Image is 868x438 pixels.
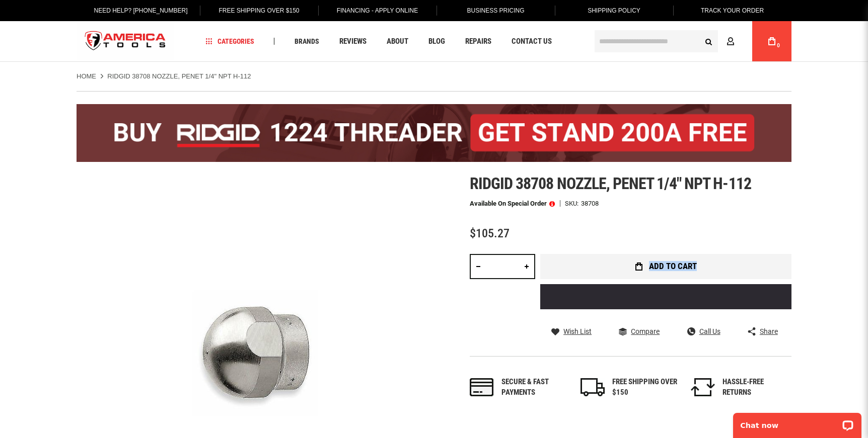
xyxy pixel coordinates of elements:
[699,328,720,335] span: Call Us
[687,327,720,336] a: Call Us
[612,377,678,398] div: FREE SHIPPING OVER $150
[512,38,552,45] span: Contact Us
[760,328,778,335] span: Share
[581,200,599,207] div: 38708
[107,72,251,80] strong: RIDGID 38708 NOZZLE, PENET 1/4" NPT H-112
[762,21,781,61] a: 0
[465,38,491,45] span: Repairs
[77,104,791,162] img: BOGO: Buy the RIDGID® 1224 Threader (26092), get the 92467 200A Stand FREE!
[470,174,751,193] span: Ridgid 38708 nozzle, penet 1/4" npt h-112
[699,32,718,51] button: Search
[339,38,367,45] span: Reviews
[77,23,174,60] img: America Tools
[201,35,259,48] a: Categories
[470,378,494,396] img: payments
[551,327,592,336] a: Wish List
[470,200,555,207] p: Available on Special Order
[691,378,715,396] img: returns
[290,35,324,48] a: Brands
[387,38,408,45] span: About
[565,200,581,207] strong: SKU
[206,38,254,45] span: Categories
[295,38,319,45] span: Brands
[777,43,780,48] span: 0
[722,377,788,398] div: HASSLE-FREE RETURNS
[461,35,496,48] a: Repairs
[563,328,592,335] span: Wish List
[470,226,510,240] span: $105.27
[619,327,660,336] a: Compare
[77,72,96,81] a: Home
[77,23,174,60] a: store logo
[540,254,791,279] button: Add to Cart
[727,406,868,438] iframe: LiveChat chat widget
[335,35,371,48] a: Reviews
[631,328,660,335] span: Compare
[424,35,450,48] a: Blog
[588,7,640,14] span: Shipping Policy
[382,35,413,48] a: About
[428,38,445,45] span: Blog
[581,378,605,396] img: shipping
[501,377,567,398] div: Secure & fast payments
[649,262,697,271] span: Add to Cart
[507,35,556,48] a: Contact Us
